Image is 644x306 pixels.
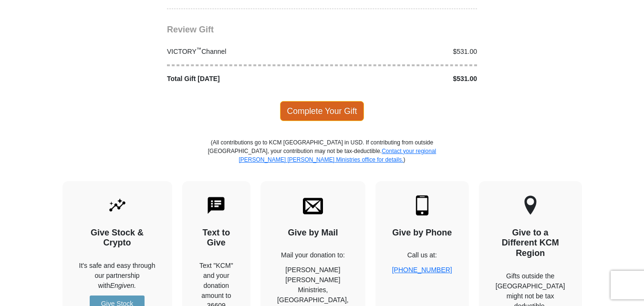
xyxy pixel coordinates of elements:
span: Complete Your Gift [280,101,364,121]
p: Call us at: [392,250,452,260]
h4: Give by Phone [392,228,452,238]
h4: Give by Mail [277,228,349,238]
img: mobile.svg [412,195,432,215]
img: envelope.svg [303,195,323,215]
div: Total Gift [DATE] [162,74,322,84]
div: $531.00 [322,74,482,84]
h4: Give to a Different KCM Region [496,228,565,259]
p: Mail your donation to: [277,250,349,260]
h4: Text to Give [199,228,234,248]
p: (All contributions go to KCM [GEOGRAPHIC_DATA] in USD. If contributing from outside [GEOGRAPHIC_D... [208,138,436,181]
h4: Give Stock & Crypto [79,228,156,248]
a: [PHONE_NUMBER] [392,266,452,274]
img: other-region [524,195,537,215]
a: Contact your regional [PERSON_NAME] [PERSON_NAME] Ministries office for details. [239,148,436,163]
div: VICTORY Channel [162,47,322,57]
img: text-to-give.svg [206,195,226,215]
sup: ™ [197,46,202,52]
span: Review Gift [167,25,214,34]
img: give-by-stock.svg [107,195,127,215]
div: $531.00 [322,47,482,57]
p: It's safe and easy through our partnership with [79,261,156,291]
i: Engiven. [110,282,136,289]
